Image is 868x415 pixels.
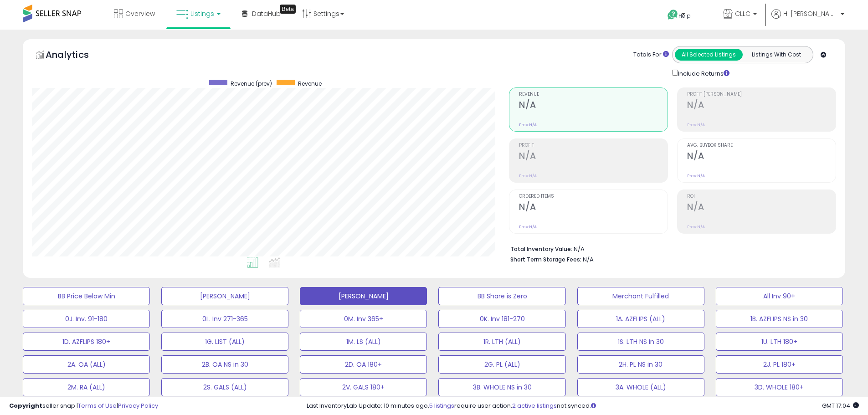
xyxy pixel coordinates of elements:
button: 0M. Inv 365+ [300,310,427,328]
button: 2D. OA 180+ [300,355,427,374]
a: Privacy Policy [118,401,158,410]
div: Last InventoryLab Update: 10 minutes ago, require user action, not synced. [307,402,859,410]
button: BB Share is Zero [438,287,565,305]
button: [PERSON_NAME] [161,287,288,305]
span: Revenue (prev) [231,80,272,87]
span: Help [678,12,691,20]
button: All Inv 90+ [716,287,843,305]
a: 5 listings [429,401,454,410]
button: 0J. Inv. 91-180 [23,310,150,328]
button: 1S. LTH NS in 30 [577,333,704,351]
a: Help [660,2,709,30]
button: 3A. WHOLE (ALL) [577,378,704,396]
h5: Analytics [46,48,107,63]
button: 1U. LTH 180+ [716,333,843,351]
span: Profit [519,143,668,148]
a: 2 active listings [512,401,557,410]
h2: N/A [519,151,668,163]
span: CLLC [735,9,750,18]
button: BB Price Below Min [23,287,150,305]
button: 0K. Inv 181-270 [438,310,565,328]
button: 2H. PL NS in 30 [577,355,704,374]
button: 2G. PL (ALL) [438,355,565,374]
button: 1M. LS (ALL) [300,333,427,351]
b: Short Term Storage Fees: [510,256,581,263]
small: Prev: N/A [519,224,537,230]
span: Revenue [519,92,668,97]
div: seller snap | | [9,402,158,410]
button: 3B. WHOLE NS in 30 [438,378,565,396]
span: Hi [PERSON_NAME] [783,9,838,18]
small: Prev: N/A [519,122,537,128]
small: Prev: N/A [687,122,705,128]
h2: N/A [519,100,668,112]
span: Revenue [298,80,322,87]
button: 0L. Inv 271-365 [161,310,288,328]
button: 1D. AZFLIPS 180+ [23,333,150,351]
span: DataHub [252,9,281,18]
button: 2V. GALS 180+ [300,378,427,396]
button: [PERSON_NAME] [300,287,427,305]
a: Hi [PERSON_NAME] [771,9,844,30]
h2: N/A [687,100,836,112]
button: 2A. OA (ALL) [23,355,150,374]
button: 3D. WHOLE 180+ [716,378,843,396]
div: Tooltip anchor [280,5,296,14]
small: Prev: N/A [687,224,705,230]
button: 2B. OA NS in 30 [161,355,288,374]
button: 1G. LIST (ALL) [161,333,288,351]
button: Merchant Fulfilled [577,287,704,305]
button: 1B. AZFLIPS NS in 30 [716,310,843,328]
li: N/A [510,243,829,254]
button: 2M. RA (ALL) [23,378,150,396]
button: 2J. PL 180+ [716,355,843,374]
span: Profit [PERSON_NAME] [687,92,836,97]
span: 2025-10-9 17:04 GMT [822,401,859,410]
span: N/A [583,255,594,264]
span: Overview [125,9,155,18]
small: Prev: N/A [687,173,705,179]
button: Listings With Cost [742,49,810,61]
button: 2S. GALS (ALL) [161,378,288,396]
div: Totals For [633,51,669,59]
h2: N/A [687,202,836,214]
h2: N/A [519,202,668,214]
button: 1A. AZFLIPS (ALL) [577,310,704,328]
strong: Copyright [9,401,42,410]
a: Terms of Use [78,401,117,410]
b: Total Inventory Value: [510,245,572,253]
button: 1R. LTH (ALL) [438,333,565,351]
h2: N/A [687,151,836,163]
span: Ordered Items [519,194,668,199]
i: Get Help [667,9,678,20]
span: Avg. Buybox Share [687,143,836,148]
span: Listings [190,9,214,18]
small: Prev: N/A [519,173,537,179]
div: Include Returns [665,68,740,78]
button: All Selected Listings [675,49,743,61]
span: ROI [687,194,836,199]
